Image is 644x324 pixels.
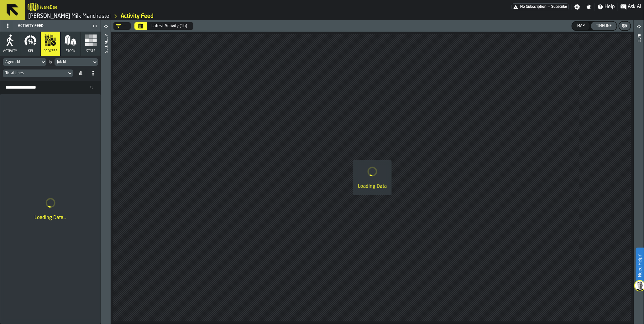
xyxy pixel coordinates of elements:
[49,60,52,64] div: by
[65,49,76,53] span: Stock
[134,22,147,30] button: Select date range Select date range
[121,13,154,20] a: link-to-/wh/i/b09612b5-e9f1-4a3a-b0a4-784729d61419/feed/0549eee4-c428-441c-8388-bb36cec72d2b
[28,1,39,13] a: logo-header
[3,69,73,77] div: DropdownMenuValue-eventsCount
[113,22,131,30] div: DropdownMenuValue-
[104,33,108,322] div: Activities
[636,248,643,283] label: Need Help?
[3,58,46,66] div: DropdownMenuValue-agentId
[5,71,64,75] div: DropdownMenuValue-eventsCount
[512,3,569,10] a: link-to-/wh/i/b09612b5-e9f1-4a3a-b0a4-784729d61419/pricing/
[512,3,569,10] div: Menu Subscription
[575,24,587,28] div: Map
[91,22,99,30] label: button-toggle-Close me
[358,183,387,190] div: Loading Data
[134,22,193,30] div: Select date range
[520,5,547,9] span: No Subscription
[28,49,33,53] span: KPI
[44,49,57,53] span: process
[40,4,58,10] h2: Sub Title
[57,60,89,64] div: DropdownMenuValue-jobId
[572,22,590,30] button: button-Map
[148,20,191,32] button: Select date range
[101,20,111,324] header: Activities
[594,24,614,28] div: Timeline
[3,49,17,53] span: Activity
[5,214,96,222] div: Loading Data...
[637,33,641,322] div: Info
[55,58,98,66] div: DropdownMenuValue-jobId
[634,20,644,324] header: Info
[2,21,91,31] div: Activity Feed
[572,4,583,10] label: button-toggle-Settings
[28,13,111,20] a: link-to-/wh/i/b09612b5-e9f1-4a3a-b0a4-784729d61419/simulations
[86,49,95,53] span: Stats
[28,13,335,20] nav: Breadcrumb
[151,23,187,28] div: Latest Activity (1h)
[628,3,641,11] span: Ask AI
[635,22,643,33] label: button-toggle-Open
[102,22,110,33] label: button-toggle-Open
[591,22,617,30] button: button-Timeline
[618,3,644,11] label: button-toggle-Ask AI
[619,22,631,30] button: button-
[116,23,126,28] div: DropdownMenuValue-
[583,4,594,10] label: button-toggle-Notifications
[605,3,615,11] span: Help
[5,60,38,64] div: DropdownMenuValue-agentId
[551,5,567,9] span: Subscribe
[548,5,550,9] span: —
[595,3,618,11] label: button-toggle-Help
